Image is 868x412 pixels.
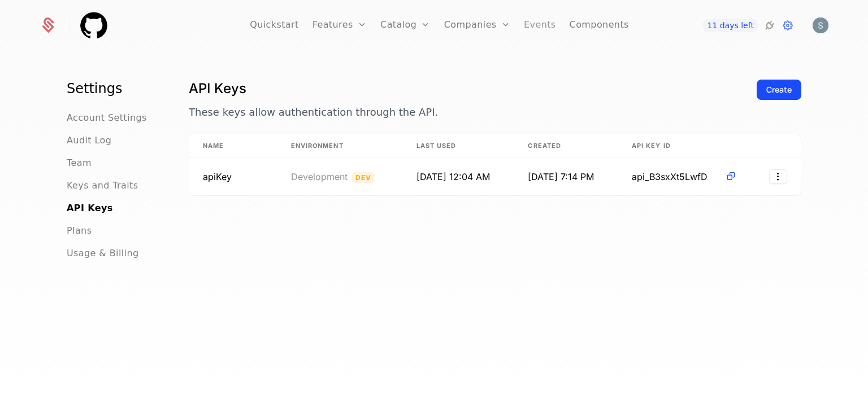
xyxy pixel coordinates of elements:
a: API Keys [67,201,113,215]
a: Integrations [763,19,776,32]
span: Dev [352,172,375,183]
span: Development [291,171,348,182]
th: Created [514,134,618,158]
h1: Settings [67,80,162,98]
td: [DATE] 7:14 PM [514,158,618,195]
button: Select action [769,169,787,184]
a: Team [67,156,92,170]
p: These keys allow authentication through the API. [189,104,748,120]
button: Open user button [813,17,828,33]
th: Name [189,134,277,158]
img: Sathwik Reddy [813,17,828,33]
td: [DATE] 12:04 AM [403,158,515,195]
th: API Key ID [618,134,750,158]
span: api_B3sxXt5LwfD [632,170,721,183]
h1: API Keys [189,80,748,98]
nav: Main [67,80,162,260]
a: Account Settings [67,111,147,125]
a: Usage & Billing [67,247,139,260]
th: Last Used [403,134,515,158]
a: Settings [781,19,795,32]
a: Audit Log [67,134,111,147]
a: 11 days left [702,19,758,32]
div: Create [766,84,792,95]
button: Create [757,80,801,100]
a: Keys and Traits [67,179,138,192]
a: Plans [67,224,92,238]
th: Environment [277,134,403,158]
img: no [80,12,107,39]
span: apiKey [203,171,232,182]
